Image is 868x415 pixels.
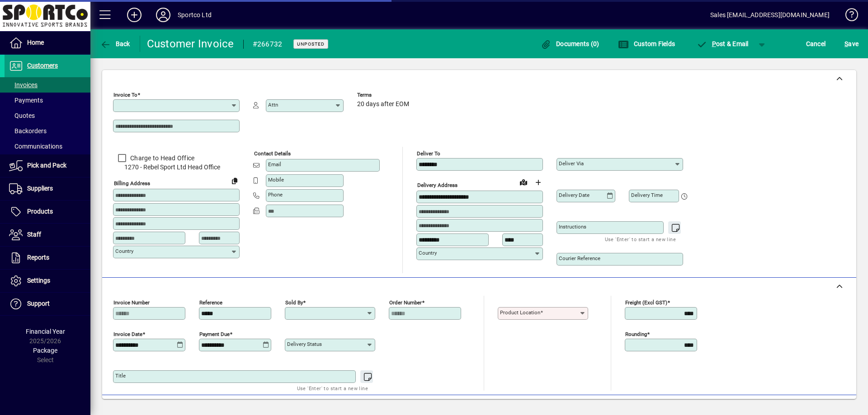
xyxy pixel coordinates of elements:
[696,40,749,47] span: ost & Email
[128,154,194,163] label: Charge to Head Office
[5,108,90,123] a: Quotes
[27,185,53,192] span: Suppliers
[625,331,647,337] mat-label: Rounding
[618,40,675,47] span: Custom Fields
[605,234,676,244] mat-hint: Use 'Enter' to start a new line
[147,37,234,51] div: Customer Invoice
[115,248,133,254] mat-label: Country
[227,173,242,188] button: Copy to Delivery address
[9,127,47,135] span: Backorders
[113,331,142,337] mat-label: Invoice date
[285,299,303,306] mat-label: Sold by
[806,37,826,51] span: Cancel
[268,161,281,168] mat-label: Email
[804,36,828,52] button: Cancel
[357,101,409,108] span: 20 days after EOM
[178,8,212,22] div: Sportco Ltd
[500,309,540,316] mat-label: Product location
[9,97,43,104] span: Payments
[631,192,663,198] mat-label: Delivery time
[27,62,58,69] span: Customers
[559,160,584,167] mat-label: Deliver via
[389,299,422,306] mat-label: Order number
[113,163,240,172] span: 1270 - Rebel Sport Ltd Head Office
[9,143,62,150] span: Communications
[90,36,140,52] app-page-header-button: Back
[120,7,149,23] button: Add
[297,383,368,393] mat-hint: Use 'Enter' to start a new line
[538,36,602,52] button: Documents (0)
[357,92,411,98] span: Terms
[33,347,57,354] span: Package
[113,92,137,98] mat-label: Invoice To
[9,81,38,89] span: Invoices
[5,154,90,177] a: Pick and Pack
[199,299,222,306] mat-label: Reference
[5,201,90,223] a: Products
[5,77,90,93] a: Invoices
[253,37,283,51] div: #266732
[5,224,90,246] a: Staff
[541,40,599,47] span: Documents (0)
[27,39,44,46] span: Home
[5,123,90,139] a: Backorders
[516,175,531,189] a: View on map
[559,224,586,230] mat-label: Instructions
[113,299,150,306] mat-label: Invoice number
[27,277,50,284] span: Settings
[559,192,590,198] mat-label: Delivery date
[531,175,545,190] button: Choose address
[710,8,830,22] div: Sales [EMAIL_ADDRESS][DOMAIN_NAME]
[5,139,90,154] a: Communications
[5,293,90,315] a: Support
[297,41,325,47] span: Unposted
[27,300,50,307] span: Support
[27,162,66,169] span: Pick and Pack
[417,150,440,157] mat-label: Deliver To
[616,36,677,52] button: Custom Fields
[27,254,49,261] span: Reports
[100,40,130,47] span: Back
[559,255,600,261] mat-label: Courier Reference
[692,36,753,52] button: Post & Email
[268,102,278,108] mat-label: Attn
[268,177,284,183] mat-label: Mobile
[419,250,437,256] mat-label: Country
[5,247,90,269] a: Reports
[27,208,53,215] span: Products
[268,191,283,198] mat-label: Phone
[149,7,178,23] button: Profile
[5,93,90,108] a: Payments
[199,331,230,337] mat-label: Payment due
[844,40,848,47] span: S
[5,177,90,200] a: Suppliers
[625,299,667,306] mat-label: Freight (excl GST)
[5,270,90,292] a: Settings
[712,40,716,47] span: P
[842,36,861,52] button: Save
[26,328,65,335] span: Financial Year
[98,36,132,52] button: Back
[9,112,35,119] span: Quotes
[115,373,126,379] mat-label: Title
[287,341,322,347] mat-label: Delivery status
[839,2,857,31] a: Knowledge Base
[844,37,859,51] span: ave
[27,231,41,238] span: Staff
[5,32,90,54] a: Home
